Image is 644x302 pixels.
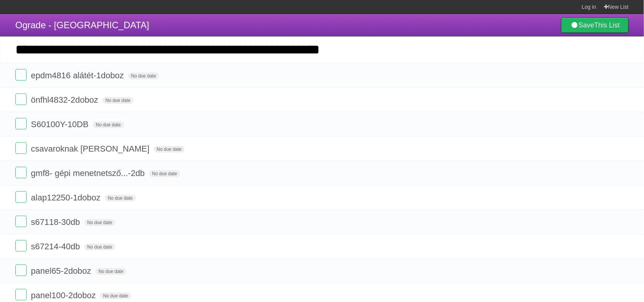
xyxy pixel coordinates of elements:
[15,94,27,105] label: Done
[102,97,133,104] span: No due date
[31,95,100,105] span: önfhl4832-2doboz
[15,240,27,252] label: Done
[594,21,620,29] b: This List
[15,167,27,178] label: Done
[31,217,82,227] span: s67118-30db
[84,244,115,250] span: No due date
[149,170,180,177] span: No due date
[15,20,149,30] span: Ograde - [GEOGRAPHIC_DATA]
[31,242,82,251] span: s67214-40db
[15,289,27,300] label: Done
[15,265,27,276] label: Done
[128,73,159,79] span: No due date
[31,168,147,178] span: gmf8- gépi menetnetsző...-2db
[561,18,629,33] a: SaveThis List
[105,195,136,202] span: No due date
[93,121,124,128] span: No due date
[15,216,27,227] label: Done
[100,292,131,299] span: No due date
[31,71,126,80] span: epdm4816 alátét-1doboz
[31,291,98,300] span: panel100-2doboz
[15,118,27,129] label: Done
[31,266,93,276] span: panel65-2doboz
[15,191,27,203] label: Done
[84,219,115,226] span: No due date
[15,142,27,154] label: Done
[95,268,126,275] span: No due date
[31,193,102,202] span: alap12250-1doboz
[15,69,27,81] label: Done
[31,120,90,129] span: S60100Y-10DB
[154,146,185,153] span: No due date
[31,144,151,153] span: csavaroknak [PERSON_NAME]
